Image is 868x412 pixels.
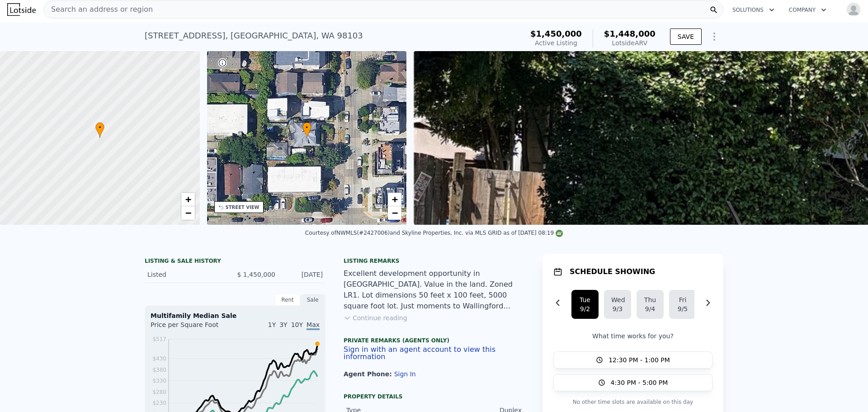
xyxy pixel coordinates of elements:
[44,4,153,15] span: Search an address or region
[725,2,782,18] button: Solutions
[302,122,311,138] div: •
[145,257,325,266] div: LISTING & SALE HISTORY
[181,206,195,220] a: Zoom out
[553,397,712,407] p: No other time slots are available on this day
[181,193,195,206] a: Zoom in
[553,351,712,369] button: 12:30 PM - 1:00 PM
[344,346,524,360] button: Sign in with an agent account to view this information
[392,194,398,205] span: +
[676,304,689,313] div: 9/5
[152,400,166,406] tspan: $230
[553,374,712,391] button: 4:30 PM - 5:00 PM
[392,207,398,218] span: −
[145,29,363,42] div: [STREET_ADDRESS] , [GEOGRAPHIC_DATA] , WA 98103
[388,206,401,220] a: Zoom out
[152,355,166,362] tspan: $430
[151,320,235,335] div: Price per Square Foot
[579,304,591,313] div: 9/2
[152,378,166,384] tspan: $330
[530,29,582,38] span: $1,450,000
[151,311,320,320] div: Multifamily Median Sale
[579,295,591,304] div: Tue
[344,370,394,378] span: Agent Phone:
[611,295,624,304] div: Wed
[394,370,416,378] button: Sign In
[152,367,166,373] tspan: $380
[604,29,656,38] span: $1,448,000
[670,28,702,45] button: SAVE
[344,393,524,400] div: Property details
[846,2,861,17] img: avatar
[553,331,712,341] p: What time works for you?
[388,193,401,206] a: Zoom in
[669,290,696,319] button: Fri9/5
[609,355,670,365] span: 12:30 PM - 1:00 PM
[604,290,631,319] button: Wed9/3
[535,39,577,47] span: Active Listing
[95,122,104,138] div: •
[95,123,104,132] span: •
[279,321,287,328] span: 3Y
[185,207,191,218] span: −
[300,294,325,306] div: Sale
[307,321,320,330] span: Max
[344,313,407,322] button: Continue reading
[283,270,323,279] div: [DATE]
[302,123,311,132] span: •
[676,295,689,304] div: Fri
[268,321,276,328] span: 1Y
[7,3,36,16] img: Lotside
[344,337,524,346] div: Private Remarks (Agents Only)
[570,266,655,277] h1: SCHEDULE SHOWING
[291,321,303,328] span: 10Y
[604,38,656,47] div: Lotside ARV
[152,336,166,342] tspan: $517
[152,389,166,395] tspan: $280
[611,378,668,387] span: 4:30 PM - 5:00 PM
[344,268,524,312] div: Excellent development opportunity in [GEOGRAPHIC_DATA]. Value in the land. Zoned LR1. Lot dimensi...
[226,204,259,211] div: STREET VIEW
[185,194,191,205] span: +
[571,290,599,319] button: Tue9/2
[344,257,524,265] div: Listing remarks
[644,304,656,313] div: 9/4
[611,304,624,313] div: 9/3
[782,2,834,18] button: Company
[275,294,300,306] div: Rent
[644,295,656,304] div: Thu
[637,290,664,319] button: Thu9/4
[305,230,563,236] div: Courtesy of NWMLS (#2427006) and Skyline Properties, Inc. via MLS GRID as of [DATE] 08:19
[237,271,275,278] span: $ 1,450,000
[705,28,723,46] button: Show Options
[147,270,228,279] div: Listed
[556,230,563,237] img: NWMLS Logo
